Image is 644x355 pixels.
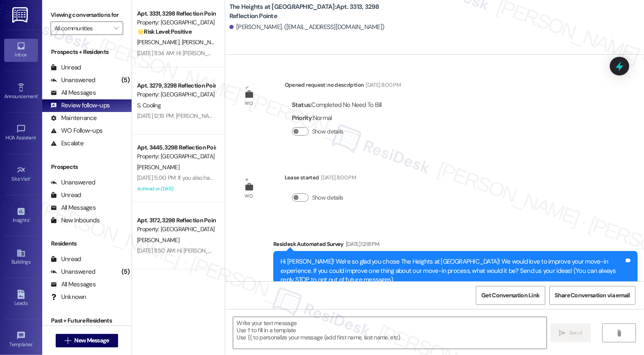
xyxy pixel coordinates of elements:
div: Apt. 3331, 3298 Reflection Pointe [137,9,215,18]
div: (5) [119,74,132,87]
div: Hi [PERSON_NAME]! We're so glad you chose The Heights at [GEOGRAPHIC_DATA]! We would love to impr... [280,257,624,284]
div: WO [245,99,253,108]
div: Unread [51,255,81,264]
div: [DATE] 11:50 AM: Hi [PERSON_NAME], it's nice to meet you! I'm so glad to hear you're happy with y... [137,247,609,254]
span: [PERSON_NAME] [137,163,179,171]
a: Insights • [4,204,38,227]
a: Buildings [4,246,38,269]
span: Get Conversation Link [481,291,539,300]
div: WO [245,192,253,200]
i:  [559,330,566,336]
span: • [32,340,34,346]
a: HOA Assistant [4,122,38,144]
i:  [616,330,622,336]
a: Site Visit • [4,163,38,186]
button: Share Conversation via email [550,286,636,305]
button: Send [550,323,591,342]
b: Priority [292,114,312,122]
div: Review follow-ups [51,101,110,110]
div: Unknown [51,293,86,302]
div: Property: [GEOGRAPHIC_DATA] at [GEOGRAPHIC_DATA] [137,225,215,234]
div: All Messages [51,203,96,212]
div: Residents [42,239,132,248]
div: [DATE] 12:18 PM [344,240,379,248]
span: [PERSON_NAME] [137,236,179,244]
b: The Heights at [GEOGRAPHIC_DATA]: Apt. 3313, 3298 Reflection Pointe [229,3,398,21]
div: WO Follow-ups [51,126,102,135]
div: Residesk Automated Survey [273,240,638,251]
div: Unread [51,63,81,72]
i:  [114,25,119,32]
img: ResiDesk Logo [12,7,30,23]
div: Lease started [285,173,356,185]
div: Property: [GEOGRAPHIC_DATA] at [GEOGRAPHIC_DATA] [137,18,215,27]
div: Past + Future Residents [42,316,132,325]
div: Opened request: no description [285,80,401,92]
a: Leads [4,287,38,310]
a: Templates • [4,328,38,351]
div: Archived on [DATE] [136,184,216,194]
span: Share Conversation via email [555,291,630,300]
div: [DATE] 8:00 PM [319,173,356,182]
button: Get Conversation Link [476,286,545,305]
span: [PERSON_NAME] [181,38,224,46]
div: Unanswered [51,76,95,85]
div: Apt. 3279, 3298 Reflection Pointe [137,81,215,90]
div: Unread [51,191,81,200]
div: Prospects [42,163,132,171]
div: All Messages [51,280,96,289]
div: Apt. 3172, 3298 Reflection Pointe [137,216,215,225]
div: Escalate [51,139,84,148]
span: • [30,175,32,181]
span: • [29,216,30,222]
label: Show details [312,127,343,136]
a: Inbox [4,39,38,61]
div: New Inbounds [51,216,100,225]
input: All communities [54,21,110,35]
i:  [65,337,71,344]
div: Unanswered [51,178,95,187]
div: All Messages [51,88,96,97]
span: • [38,92,39,98]
div: Maintenance [51,114,97,123]
strong: 🌟 Risk Level: Positive [137,28,191,35]
span: Send [569,328,582,337]
span: [PERSON_NAME] [137,38,182,46]
div: [PERSON_NAME]. ([EMAIL_ADDRESS][DOMAIN_NAME]) [229,23,385,32]
b: Status [292,101,311,109]
div: Property: [GEOGRAPHIC_DATA] at [GEOGRAPHIC_DATA] [137,152,215,161]
div: (5) [119,265,132,278]
div: Property: [GEOGRAPHIC_DATA] at [GEOGRAPHIC_DATA] [137,90,215,99]
label: Show details [312,193,343,202]
div: : Normal [292,112,382,125]
span: New Message [74,336,109,345]
span: S. Cooling [137,101,161,109]
button: New Message [56,334,118,347]
div: Unanswered [51,267,95,276]
div: : Completed No Need To Bill [292,99,382,112]
div: Prospects + Residents [42,48,132,56]
div: [DATE] 8:00 PM [364,80,401,89]
label: Viewing conversations for [51,8,123,21]
div: Apt. 3445, 3298 Reflection Pointe [137,143,215,152]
